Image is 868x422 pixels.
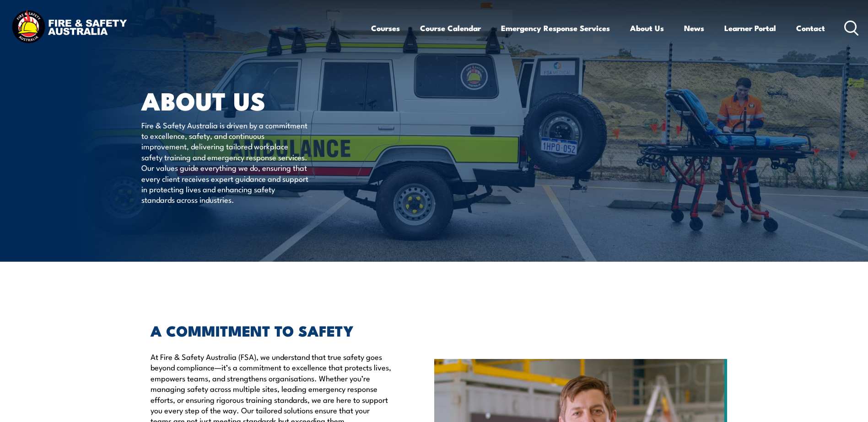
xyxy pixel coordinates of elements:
a: Emergency Response Services [501,16,610,40]
a: News [684,16,704,40]
a: Contact [796,16,825,40]
h2: A COMMITMENT TO SAFETY [151,324,392,337]
a: Learner Portal [724,16,776,40]
a: Course Calendar [420,16,481,40]
h1: About Us [141,90,367,111]
a: Courses [371,16,400,40]
p: Fire & Safety Australia is driven by a commitment to excellence, safety, and continuous improveme... [141,120,308,205]
a: About Us [630,16,664,40]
